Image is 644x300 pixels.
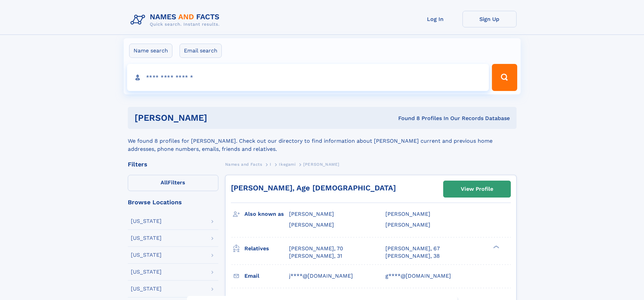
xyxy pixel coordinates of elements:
span: [PERSON_NAME] [385,222,430,228]
div: ❯ [492,245,500,249]
input: search input [127,64,489,91]
a: Ikegami [279,160,295,168]
div: [US_STATE] [131,235,162,241]
img: Logo Names and Facts [128,11,225,29]
h3: Relatives [244,243,289,254]
div: View Profile [461,181,493,197]
div: Found 8 Profiles In Our Records Database [303,115,510,122]
span: [PERSON_NAME] [303,162,339,167]
a: [PERSON_NAME], Age [DEMOGRAPHIC_DATA] [231,184,396,192]
span: [PERSON_NAME] [289,222,334,228]
div: [US_STATE] [131,252,162,258]
a: Names and Facts [225,160,262,168]
a: [PERSON_NAME], 31 [289,252,342,260]
a: [PERSON_NAME], 70 [289,245,343,252]
div: [US_STATE] [131,286,162,292]
div: [US_STATE] [131,269,162,275]
a: [PERSON_NAME], 67 [385,245,440,252]
div: We found 8 profiles for [PERSON_NAME]. Check out our directory to find information about [PERSON_... [128,129,517,153]
span: Ikegami [279,162,295,167]
div: Browse Locations [128,199,218,205]
h3: Email [244,270,289,282]
label: Filters [128,175,218,191]
span: [PERSON_NAME] [289,211,334,217]
span: I [270,162,271,167]
div: Filters [128,161,218,167]
a: [PERSON_NAME], 38 [385,252,440,260]
div: [US_STATE] [131,218,162,224]
a: Sign Up [462,11,517,27]
span: All [161,179,168,186]
h1: [PERSON_NAME] [135,114,303,122]
a: View Profile [444,181,510,197]
button: Search Button [492,64,517,91]
a: I [270,160,271,168]
a: Log In [408,11,462,27]
label: Name search [129,44,172,58]
label: Email search [180,44,222,58]
span: [PERSON_NAME] [385,211,430,217]
h3: Also known as [244,208,289,220]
